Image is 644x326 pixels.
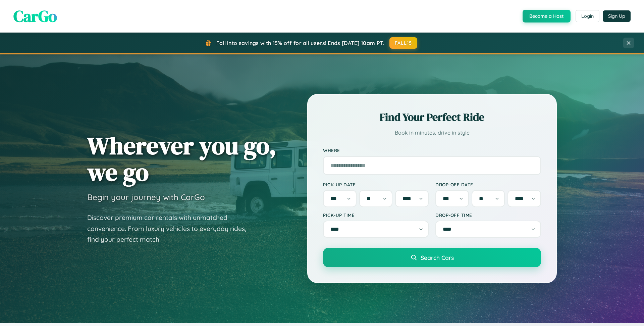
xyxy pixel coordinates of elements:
[323,212,429,218] label: Pick-up Time
[603,10,631,22] button: Sign Up
[216,40,384,46] span: Fall into savings with 15% off for all users! Ends [DATE] 10am PT.
[523,10,571,22] button: Become a Host
[421,254,454,261] span: Search Cars
[576,10,599,22] button: Login
[87,132,276,185] h1: Wherever you go, we go
[323,248,541,267] button: Search Cars
[435,212,541,218] label: Drop-off Time
[87,192,205,202] h3: Begin your journey with CarGo
[323,182,429,187] label: Pick-up Date
[87,212,255,245] p: Discover premium car rentals with unmatched convenience. From luxury vehicles to everyday rides, ...
[13,5,57,27] span: CarGo
[323,110,541,125] h2: Find Your Perfect Ride
[323,148,541,153] label: Where
[435,182,541,187] label: Drop-off Date
[323,128,541,138] p: Book in minutes, drive in style
[389,37,418,49] button: FALL15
